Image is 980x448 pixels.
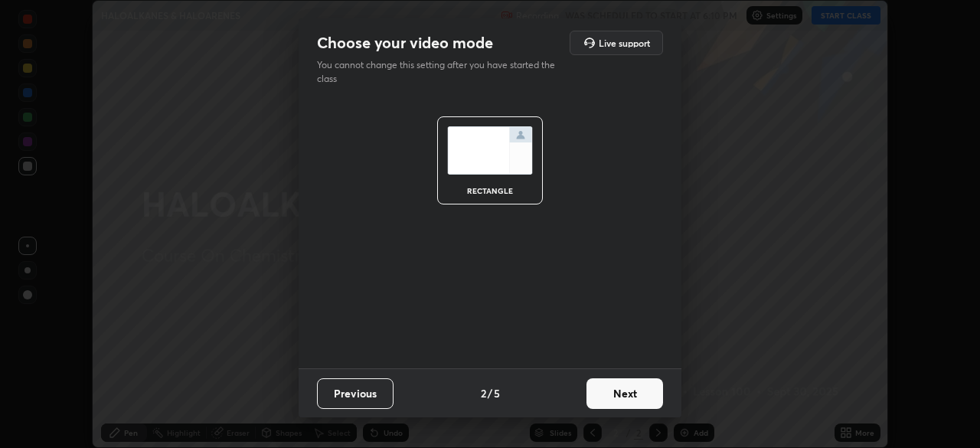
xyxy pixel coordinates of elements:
[317,58,565,86] p: You cannot change this setting after you have started the class
[317,33,493,53] h2: Choose your video mode
[447,126,533,175] img: normalScreenIcon.ae25ed63.svg
[494,385,500,401] h4: 5
[481,385,486,401] h4: 2
[459,187,521,195] div: rectangle
[586,378,663,409] button: Next
[317,378,394,409] button: Previous
[599,38,650,47] h5: Live support
[488,385,492,401] h4: /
